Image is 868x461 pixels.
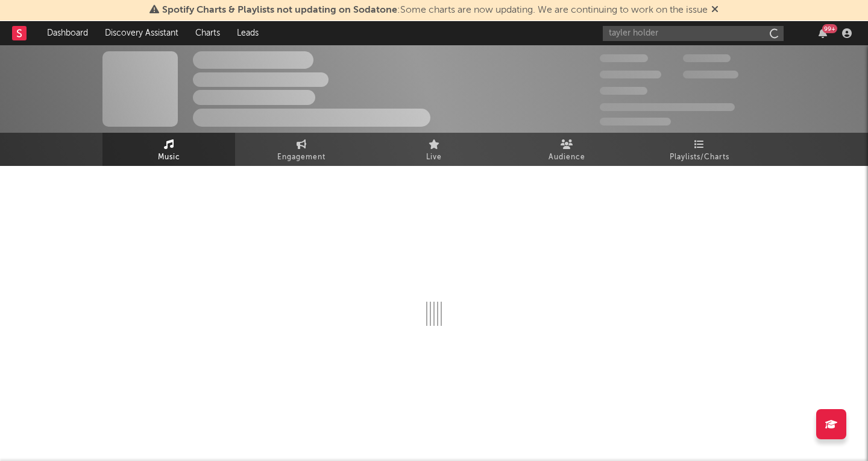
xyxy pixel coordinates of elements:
[500,133,633,166] a: Audience
[603,26,784,41] input: Search for artists
[683,54,731,62] span: 100,000
[600,54,648,62] span: 300,000
[228,21,267,45] a: Leads
[368,133,500,166] a: Live
[102,133,235,166] a: Music
[600,103,735,111] span: 50,000,000 Monthly Listeners
[187,21,228,45] a: Charts
[96,21,187,45] a: Discovery Assistant
[549,150,585,165] span: Audience
[277,150,325,165] span: Engagement
[683,71,738,78] span: 1,000,000
[600,71,661,78] span: 50,000,000
[633,133,766,166] a: Playlists/Charts
[600,87,647,95] span: 100,000
[158,150,180,165] span: Music
[162,5,708,15] span: : Some charts are now updating. We are continuing to work on the issue
[822,24,837,33] div: 99 +
[711,5,719,15] span: Dismiss
[670,150,729,165] span: Playlists/Charts
[819,28,827,38] button: 99+
[162,5,397,15] span: Spotify Charts & Playlists not updating on Sodatone
[600,118,671,126] span: Jump Score: 85.0
[235,133,368,166] a: Engagement
[39,21,96,45] a: Dashboard
[426,150,442,165] span: Live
